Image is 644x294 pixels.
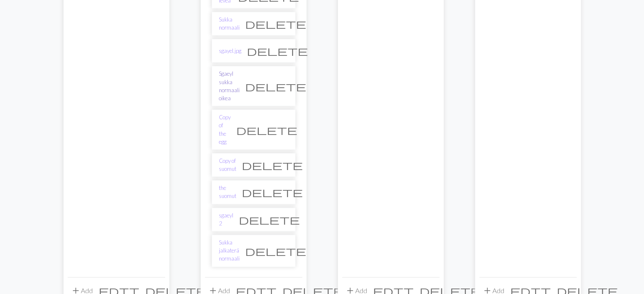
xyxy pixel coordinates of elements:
[219,47,241,55] a: sgayel.jpg
[219,212,233,228] a: sgaeyl 2
[247,45,308,57] span: delete
[219,239,240,263] a: Sukka jalkaterä normaali
[231,122,303,138] button: Delete chart
[245,80,306,92] span: delete
[245,245,306,257] span: delete
[219,16,240,32] a: Sukka normaali
[219,184,236,200] a: the suomut
[239,214,300,225] span: delete
[219,157,236,173] a: Copy of suomut
[242,186,303,198] span: delete
[240,78,312,94] button: Delete chart
[241,43,313,59] button: Delete chart
[245,18,306,30] span: delete
[233,212,305,228] button: Delete chart
[236,157,308,173] button: Delete chart
[219,70,240,102] a: Sgaeyl sukka normaali oikea
[236,124,297,136] span: delete
[236,184,308,200] button: Delete chart
[242,159,303,171] span: delete
[219,113,231,146] a: Copy of the egg
[240,16,312,32] button: Delete chart
[240,243,312,259] button: Delete chart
